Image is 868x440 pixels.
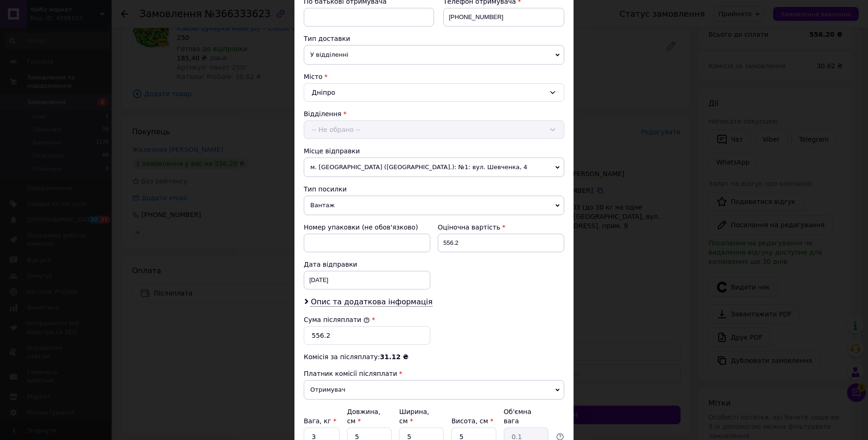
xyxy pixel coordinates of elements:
label: Довжина, см [347,408,381,425]
label: Вага, кг [304,417,336,425]
div: Дата відправки [304,260,430,269]
div: Місто [304,72,564,81]
span: Місце відправки [304,147,360,155]
span: 31.12 ₴ [380,353,408,361]
label: Висота, см [451,417,493,425]
div: Комісія за післяплату: [304,352,564,361]
span: Тип доставки [304,35,350,42]
div: Об'ємна вага [504,407,548,426]
span: У відділенні [304,45,564,65]
div: Відділення [304,109,564,118]
span: м. [GEOGRAPHIC_DATA] ([GEOGRAPHIC_DATA].): №1: вул. Шевченка, 4 [304,158,564,177]
div: Оціночна вартість [438,223,564,232]
span: Платник комісії післяплати [304,370,397,377]
div: Номер упаковки (не обов'язково) [304,223,430,232]
input: +380 [443,8,564,26]
label: Ширина, см [399,408,429,425]
span: Вантаж [304,196,564,215]
div: Дніпро [304,83,564,102]
span: Отримувач [304,380,564,400]
span: Опис та додаткова інформація [311,297,433,307]
span: Тип посилки [304,185,347,193]
label: Сума післяплати [304,316,370,323]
